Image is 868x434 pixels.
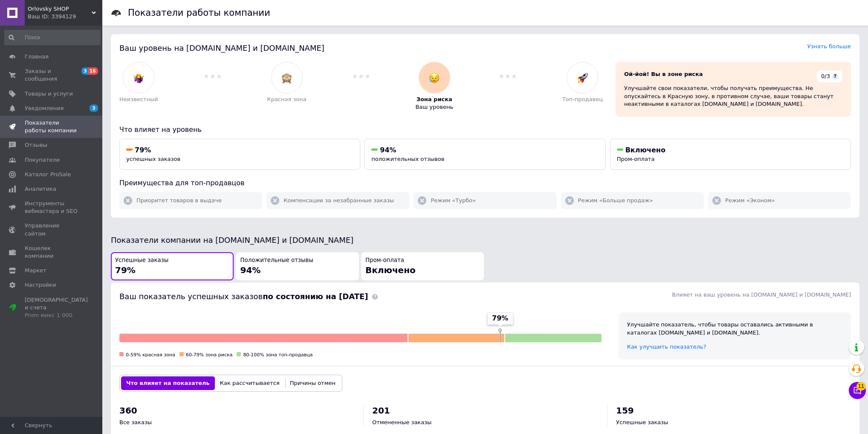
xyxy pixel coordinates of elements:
b: по состоянию на [DATE] [263,292,368,301]
h1: Показатели работы компании [128,8,270,18]
span: Уведомления [25,105,64,112]
span: Orlovsky SHOP [28,5,92,13]
img: :rocket: [577,73,588,83]
span: Успешные заказы [616,419,668,425]
span: положительных отзывов [371,156,444,162]
span: Влияет на ваш уровень на [DOMAIN_NAME] и [DOMAIN_NAME] [672,291,851,298]
span: Ваш уровень [415,103,453,111]
button: Что влияет на показатель [121,376,215,390]
span: Неизвестный [119,96,158,103]
span: Режим «Больше продаж» [578,197,653,204]
div: Prom микс 1 000 [25,312,88,319]
span: 201 [372,405,390,416]
span: Показатели компании на [DOMAIN_NAME] и [DOMAIN_NAME] [111,236,353,245]
span: 79% [115,265,136,275]
span: 94% [240,265,260,275]
span: Отмененные заказы [372,419,431,425]
span: Зона риска [417,96,452,103]
img: :disappointed_relieved: [429,73,440,83]
span: Включено [625,146,665,154]
span: Показатели работы компании [25,119,79,134]
span: 3 [81,67,88,75]
span: Пром-оплата [617,156,655,162]
button: ВключеноПром-оплата [610,139,851,170]
span: 360 [119,405,137,416]
button: Чат с покупателем11 [849,382,866,399]
span: Включено [365,265,416,275]
span: Покупатели [25,156,60,164]
span: Кошелек компании [25,245,79,260]
span: 79% [492,314,508,323]
span: Режим «Турбо» [431,197,476,204]
span: Главная [25,53,49,61]
button: Успешные заказы79% [111,252,234,281]
span: 11 [856,382,866,390]
div: Ваш ID: 3394129 [28,13,102,20]
span: Красная зона [267,96,306,103]
span: Аналитика [25,185,56,193]
span: Ой-йой! Вы в зоне риска [624,71,703,77]
span: Ваш показатель успешных заказов [119,292,368,301]
button: Как рассчитывается [215,376,285,390]
span: [DEMOGRAPHIC_DATA] и счета [25,296,88,320]
div: 0/3 [817,70,842,82]
button: 94%положительных отзывов [365,139,605,170]
span: 159 [616,405,634,416]
span: Положительные отзывы [240,256,313,265]
span: Настройки [25,281,56,289]
span: 0-59% красная зона [126,352,175,358]
span: Все заказы [119,419,152,425]
span: Успешные заказы [115,256,168,265]
a: Как улучшить показатель? [627,344,706,350]
img: :see_no_evil: [281,73,292,83]
span: 16 [88,67,98,75]
button: Положительные отзывы94% [236,252,359,281]
span: Пром-оплата [365,256,404,265]
span: Заказы и сообщения [25,67,79,83]
span: Каталог ProSale [25,171,71,178]
span: 3 [90,105,98,112]
img: :woman-shrugging: [133,73,144,83]
div: Улучшайте показатель, чтобы товары оставались активными в каталогах [DOMAIN_NAME] и [DOMAIN_NAME]. [627,321,842,336]
span: Инструменты вебмастера и SEO [25,200,79,215]
span: 80-100% зона топ-продавца [243,352,312,358]
span: ? [832,73,838,79]
span: Управление сайтом [25,222,79,237]
span: 60-79% зона риска [186,352,232,358]
span: Компенсации за незабранные заказы [284,197,394,204]
input: Поиск [4,30,101,45]
a: Узнать больше [807,43,851,50]
span: Ваш уровень на [DOMAIN_NAME] и [DOMAIN_NAME] [119,44,324,52]
span: 79% [135,146,151,154]
span: 94% [380,146,396,154]
div: Улучшайте свои показатели, чтобы получать преимущества. Не опускайтесь в Красную зону, в противно... [624,84,842,108]
span: Маркет [25,267,46,274]
button: 79%успешных заказов [119,139,360,170]
span: успешных заказов [126,156,180,162]
button: Пром-оплатаВключено [361,252,484,281]
span: Что влияет на уровень [119,125,202,134]
span: Режим «Эконом» [725,197,775,204]
span: Товары и услуги [25,90,73,98]
span: Приоритет товаров в выдаче [136,197,222,204]
button: Причины отмен [285,376,341,390]
span: Отзывы [25,141,47,149]
span: Топ-продавец [562,96,603,103]
span: Преимущества для топ-продавцов [119,179,244,187]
